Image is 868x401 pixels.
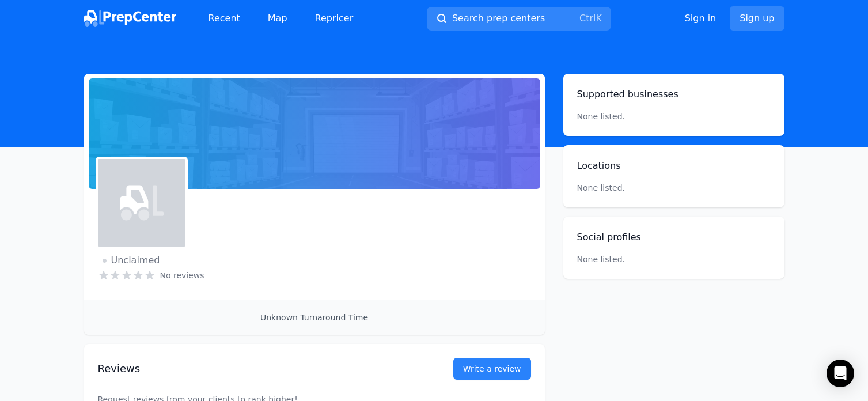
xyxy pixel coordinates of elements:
kbd: K [596,13,602,24]
button: Search prep centersCtrlK [427,7,611,31]
a: Repricer [306,7,363,30]
img: icon-light.svg [120,181,164,225]
p: None listed. [577,111,626,122]
h2: Supported businesses [577,88,771,101]
a: Recent [199,7,249,30]
span: Unknown Turnaround Time [260,313,368,322]
a: Sign in [685,12,717,25]
a: Write a review [453,358,531,380]
a: Map [259,7,297,30]
div: Open Intercom Messenger [827,360,854,387]
h2: Reviews [98,361,416,377]
p: None listed. [577,254,626,265]
span: Unclaimed [103,254,160,267]
p: None listed. [577,182,771,194]
span: No reviews [160,270,204,281]
kbd: Ctrl [579,13,596,24]
h2: Social profiles [577,230,771,244]
h2: Locations [577,159,771,173]
span: Search prep centers [452,12,545,25]
a: Sign up [730,6,784,31]
img: PrepCenter [84,10,176,27]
